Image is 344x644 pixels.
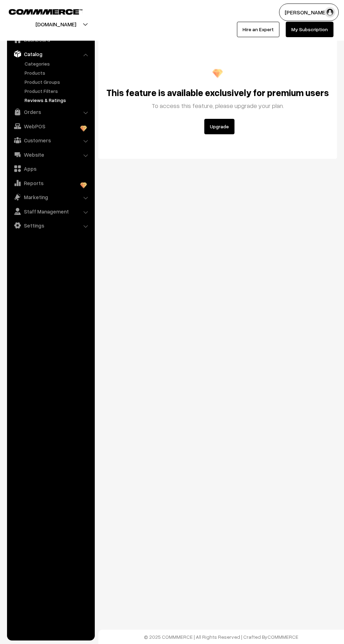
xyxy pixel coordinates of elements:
[23,69,92,76] a: Products
[279,4,339,21] button: [PERSON_NAME]
[9,134,92,147] a: Customers
[105,87,330,98] h2: This feature is available exclusively for premium users
[237,22,279,37] a: Hire an Expert
[23,60,92,67] a: Categories
[9,191,92,203] a: Marketing
[23,96,92,104] a: Reviews & Ratings
[9,7,70,15] a: COMMMERCE
[267,634,298,640] a: COMMMERCE
[11,15,101,33] button: [DOMAIN_NAME]
[9,177,92,189] a: Reports
[9,120,92,133] a: WebPOS
[9,48,92,60] a: Catalog
[212,68,223,79] img: premium.png
[9,205,92,218] a: Staff Management
[286,22,333,37] a: My Subscription
[23,87,92,95] a: Product Filters
[9,9,82,14] img: COMMMERCE
[23,78,92,86] a: Product Groups
[9,219,92,232] a: Settings
[9,162,92,175] a: Apps
[9,106,92,118] a: Orders
[9,148,92,161] a: Website
[98,630,344,644] footer: © 2025 COMMMERCE | All Rights Reserved | Crafted By
[105,101,330,110] p: To access this feature, please upgrade your plan.
[325,7,335,18] img: user
[204,119,234,134] button: Upgrade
